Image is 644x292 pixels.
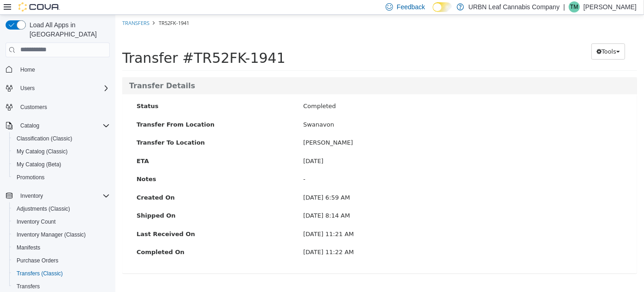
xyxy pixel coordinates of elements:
[181,160,514,169] div: -
[476,29,510,45] button: Tools
[9,228,113,241] button: Inventory Manager (Classic)
[433,12,433,12] span: Dark Mode
[20,85,35,92] span: Users
[2,100,113,114] button: Customers
[17,148,68,155] span: My Catalog (Classic)
[14,67,515,75] h3: Transfer Details
[14,196,181,206] label: Shipped On
[9,241,113,254] button: Manifests
[17,270,63,277] span: Transfers (Classic)
[9,267,113,280] button: Transfers (Classic)
[9,145,113,158] button: My Catalog (Classic)
[181,233,514,242] div: [DATE] 11:22 AM
[13,229,89,240] a: Inventory Manager (Classic)
[13,172,110,183] span: Promotions
[20,122,39,129] span: Catalog
[13,255,62,266] a: Purchase Orders
[13,172,48,183] a: Promotions
[181,178,514,188] div: [DATE] 6:59 AM
[7,5,34,12] a: Transfers
[17,102,51,113] a: Customers
[9,215,113,228] button: Inventory Count
[13,133,110,144] span: Classification (Classic)
[17,218,56,225] span: Inventory Count
[17,283,40,290] span: Transfers
[7,35,170,51] span: Transfer #TR52FK-1941
[18,2,60,12] img: Cova
[17,257,59,264] span: Purchase Orders
[9,132,113,145] button: Classification (Classic)
[17,135,72,142] span: Classification (Classic)
[14,105,181,115] label: Transfer From Location
[14,215,181,224] label: Last Received On
[13,159,65,170] a: My Catalog (Beta)
[397,2,425,12] span: Feedback
[26,20,110,39] span: Load All Apps in [GEOGRAPHIC_DATA]
[13,203,74,214] a: Adjustments (Classic)
[20,66,35,73] span: Home
[13,159,110,170] span: My Catalog (Beta)
[2,63,113,76] button: Home
[17,83,110,94] span: Users
[14,123,181,133] label: Transfer To Location
[17,120,110,131] span: Catalog
[433,2,452,12] input: Dark Mode
[569,1,580,12] div: Tess McGee
[469,1,560,12] p: URBN Leaf Cannabis Company
[14,160,181,169] label: Notes
[17,205,70,213] span: Adjustments (Classic)
[181,196,514,206] div: [DATE] 8:14 AM
[17,190,47,201] button: Inventory
[17,64,110,75] span: Home
[13,146,72,157] a: My Catalog (Classic)
[13,281,110,292] span: Transfers
[13,268,66,279] a: Transfers (Classic)
[2,82,113,95] button: Users
[13,242,110,253] span: Manifests
[181,105,514,115] div: Swanavon
[563,1,565,12] p: |
[13,216,60,227] a: Inventory Count
[13,281,43,292] a: Transfers
[14,178,181,188] label: Created On
[13,203,110,214] span: Adjustments (Classic)
[584,1,637,12] p: [PERSON_NAME]
[17,231,86,238] span: Inventory Manager (Classic)
[486,33,501,40] span: Tools
[17,101,110,113] span: Customers
[14,233,181,242] label: Completed On
[181,123,514,133] div: [PERSON_NAME]
[9,202,113,215] button: Adjustments (Classic)
[17,244,40,251] span: Manifests
[13,229,110,240] span: Inventory Manager (Classic)
[17,120,43,131] button: Catalog
[181,215,514,224] div: [DATE] 11:21 AM
[2,189,113,202] button: Inventory
[9,158,113,171] button: My Catalog (Beta)
[20,103,47,111] span: Customers
[181,87,514,96] div: Completed
[17,174,45,181] span: Promotions
[20,192,43,200] span: Inventory
[14,87,181,96] label: Status
[13,133,76,144] a: Classification (Classic)
[13,268,110,279] span: Transfers (Classic)
[17,161,61,168] span: My Catalog (Beta)
[2,119,113,132] button: Catalog
[13,255,110,266] span: Purchase Orders
[17,83,38,94] button: Users
[9,171,113,184] button: Promotions
[43,5,74,12] span: TR52FK-1941
[13,216,110,227] span: Inventory Count
[570,1,578,12] span: TM
[13,242,44,253] a: Manifests
[181,142,514,151] div: [DATE]
[17,190,110,201] span: Inventory
[13,146,110,157] span: My Catalog (Classic)
[14,142,181,151] label: ETA
[17,64,39,75] a: Home
[9,254,113,267] button: Purchase Orders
